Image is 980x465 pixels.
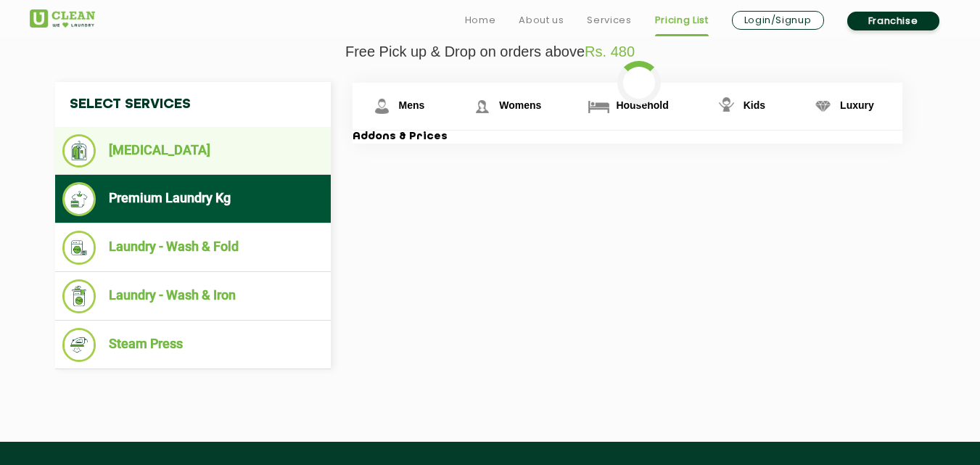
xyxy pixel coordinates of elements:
[587,12,631,29] a: Services
[469,94,495,119] img: Womens
[714,94,739,119] img: Kids
[847,12,939,30] a: Franchise
[62,279,96,313] img: Laundry - Wash & Iron
[62,134,324,168] li: [MEDICAL_DATA]
[840,99,874,111] span: Luxury
[586,94,612,119] img: Household
[810,94,836,119] img: Luxury
[585,44,635,59] span: Rs. 480
[62,279,324,313] li: Laundry - Wash & Iron
[744,99,765,111] span: Kids
[465,12,496,29] a: Home
[62,182,96,216] img: Premium Laundry Kg
[655,12,709,29] a: Pricing List
[62,328,324,362] li: Steam Press
[62,134,96,168] img: Dry Cleaning
[499,99,541,111] span: Womens
[30,44,951,60] p: Free Pick up & Drop on orders above
[62,328,96,362] img: Steam Press
[62,231,324,265] li: Laundry - Wash & Fold
[353,131,902,144] h3: Addons & Prices
[616,99,668,111] span: Household
[55,82,331,127] h4: Select Services
[399,99,425,111] span: Mens
[369,94,395,119] img: Mens
[62,182,324,216] li: Premium Laundry Kg
[732,11,824,30] a: Login/Signup
[519,12,564,29] a: About us
[62,231,96,265] img: Laundry - Wash & Fold
[30,9,95,28] img: UClean Laundry and Dry Cleaning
